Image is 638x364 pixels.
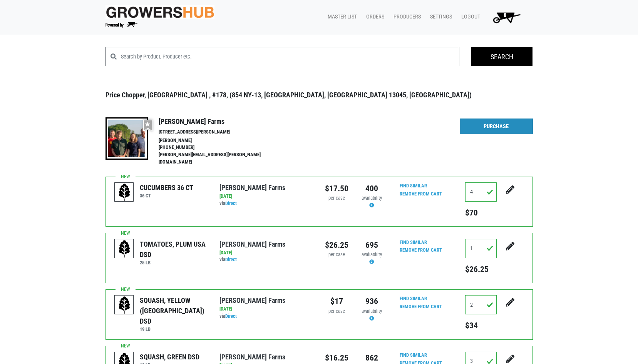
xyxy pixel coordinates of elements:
h5: $70 [465,208,497,218]
span: 8 [504,12,506,18]
a: Direct [225,313,237,319]
img: Cart [489,10,524,25]
div: 695 [360,239,383,251]
input: Search by Product, Producer etc. [121,47,460,66]
a: Producers [387,10,424,24]
h6: 25 LB [140,260,208,265]
a: 8 [483,10,527,25]
div: $16.25 [325,352,348,364]
span: availability [362,195,382,201]
div: per case [325,308,348,315]
div: SQUASH, YELLOW ([GEOGRAPHIC_DATA]) DSD [140,295,208,326]
img: placeholder-variety-43d6402dacf2d531de610a020419775a.svg [115,296,134,315]
div: $26.25 [325,239,348,251]
h5: $26.25 [465,264,497,274]
div: 936 [360,295,383,307]
div: $17.50 [325,182,348,195]
h3: Price Chopper, [GEOGRAPHIC_DATA] , #178, (854 NY-13, [GEOGRAPHIC_DATA], [GEOGRAPHIC_DATA] 13045, ... [105,91,533,99]
li: [PERSON_NAME][EMAIL_ADDRESS][PERSON_NAME][DOMAIN_NAME] [159,151,277,166]
input: Remove From Cart [395,246,447,255]
input: Search [471,47,533,66]
a: Find Similar [400,296,427,301]
div: CUCUMBERS 36 CT [140,182,193,193]
input: Qty [465,295,497,314]
a: [PERSON_NAME] Farms [219,296,285,304]
a: Logout [455,10,483,24]
div: via [219,313,313,320]
a: Settings [424,10,455,24]
div: [DATE] [219,249,313,257]
a: Find Similar [400,352,427,358]
img: placeholder-variety-43d6402dacf2d531de610a020419775a.svg [115,239,134,259]
div: per case [325,195,348,202]
input: Qty [465,182,497,202]
a: Direct [225,200,237,206]
div: $17 [325,295,348,307]
div: per case [325,251,348,259]
a: Find Similar [400,239,427,245]
div: 862 [360,352,383,364]
input: Qty [465,239,497,258]
a: [PERSON_NAME] Farms [219,184,285,192]
div: TOMATOES, PLUM USA DSD [140,239,208,260]
h4: [PERSON_NAME] Farms [159,117,277,126]
li: [STREET_ADDRESS][PERSON_NAME] [159,129,277,136]
a: [PERSON_NAME] Farms [219,353,285,361]
span: availability [362,252,382,257]
img: placeholder-variety-43d6402dacf2d531de610a020419775a.svg [115,183,134,202]
div: SQUASH, GREEN DSD [140,352,199,362]
h5: $34 [465,321,497,331]
input: Remove From Cart [395,302,447,311]
div: [DATE] [219,193,313,200]
span: availability [362,308,382,314]
img: thumbnail-8a08f3346781c529aa742b86dead986c.jpg [105,117,148,160]
a: Orders [360,10,387,24]
div: via [219,200,313,207]
div: 400 [360,182,383,195]
h6: 36 CT [140,193,193,199]
a: [PERSON_NAME] Farms [219,240,285,248]
a: Master List [322,10,360,24]
input: Remove From Cart [395,190,447,199]
li: [PHONE_NUMBER] [159,144,277,151]
a: Direct [225,257,237,262]
div: via [219,256,313,264]
h6: 19 LB [140,326,208,332]
a: Find Similar [400,183,427,189]
img: original-fc7597fdc6adbb9d0e2ae620e786d1a2.jpg [105,5,215,19]
a: Purchase [460,119,533,135]
li: [PERSON_NAME] [159,137,277,144]
img: Powered by Big Wheelbarrow [105,22,137,28]
div: [DATE] [219,306,313,313]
